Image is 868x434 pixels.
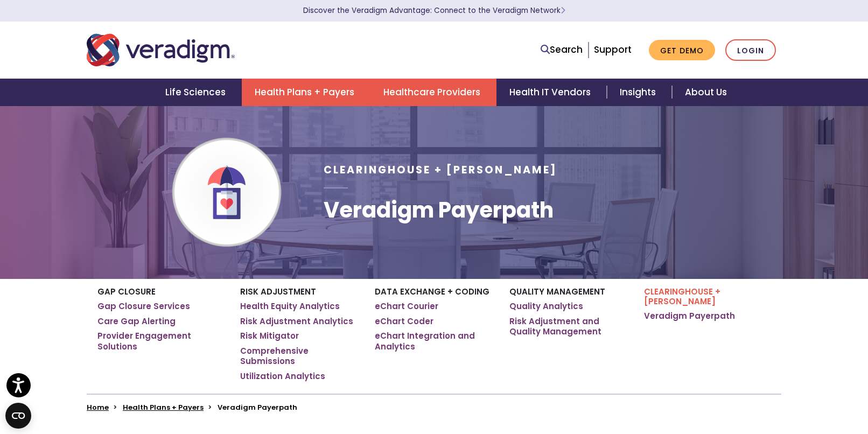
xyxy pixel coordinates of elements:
[725,39,776,61] a: Login
[644,311,735,321] a: Veradigm Payerpath
[123,402,204,412] a: Health Plans + Payers
[509,316,628,337] a: Risk Adjustment and Quality Management
[240,331,299,341] a: Risk Mitigator
[303,5,565,16] a: Discover the Veradigm Advantage: Connect to the Veradigm NetworkLearn More
[375,331,493,352] a: eChart Integration and Analytics
[496,79,607,106] a: Health IT Vendors
[324,197,557,223] h1: Veradigm Payerpath
[87,32,235,68] img: Veradigm logo
[240,301,340,312] a: Health Equity Analytics
[541,43,583,57] a: Search
[324,163,557,177] span: Clearinghouse + [PERSON_NAME]
[87,402,109,412] a: Home
[370,79,496,106] a: Healthcare Providers
[594,43,632,56] a: Support
[661,356,855,421] iframe: Drift Chat Widget
[152,79,242,106] a: Life Sciences
[97,316,176,327] a: Care Gap Alerting
[649,40,715,61] a: Get Demo
[509,301,583,312] a: Quality Analytics
[5,403,31,429] button: Open CMP widget
[240,346,359,367] a: Comprehensive Submissions
[375,316,433,327] a: eChart Coder
[97,301,190,312] a: Gap Closure Services
[240,371,325,382] a: Utilization Analytics
[607,79,672,106] a: Insights
[672,79,740,106] a: About Us
[375,301,438,312] a: eChart Courier
[240,316,353,327] a: Risk Adjustment Analytics
[242,79,370,106] a: Health Plans + Payers
[561,5,565,16] span: Learn More
[97,331,224,352] a: Provider Engagement Solutions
